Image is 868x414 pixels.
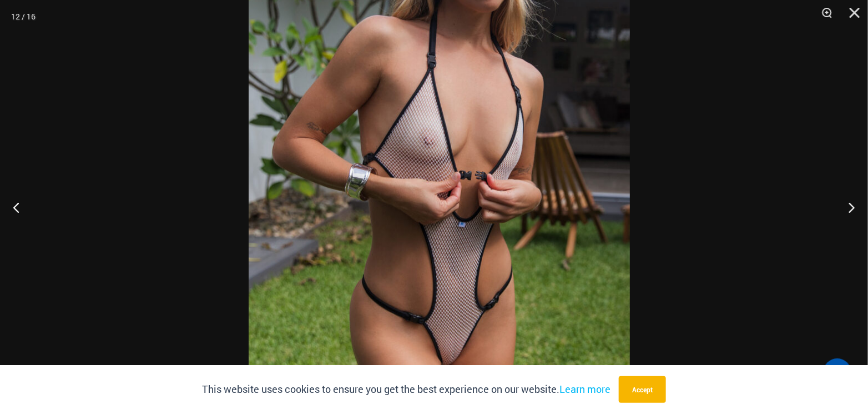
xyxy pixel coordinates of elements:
button: Next [826,179,868,235]
a: Learn more [559,382,610,396]
p: This website uses cookies to ensure you get the best experience on our website. [202,381,610,398]
button: Accept [619,376,666,403]
div: 12 / 16 [11,8,36,25]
